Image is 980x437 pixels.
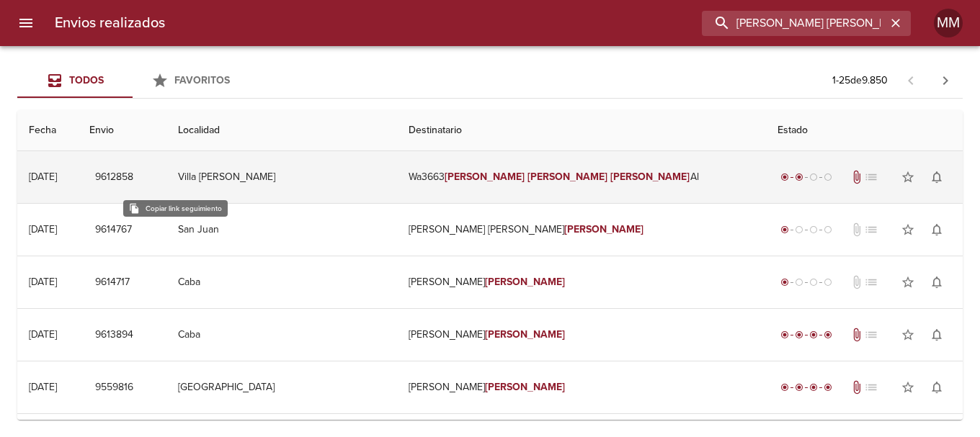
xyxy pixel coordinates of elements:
[485,276,565,288] em: [PERSON_NAME]
[29,381,57,393] div: [DATE]
[901,170,915,184] span: star_border
[894,215,922,244] button: Agregar a favoritos
[824,330,832,339] span: radio_button_checked
[166,256,397,308] td: Caba
[89,269,135,296] button: 9614717
[780,278,789,287] span: radio_button_checked
[174,74,230,86] span: Favoritos
[864,275,878,289] span: No tiene pedido asociado
[850,222,864,237] span: No tiene documentos adjuntos
[95,379,133,397] span: 9559816
[850,328,864,342] span: Tiene documentos adjuntos
[922,268,951,297] button: Activar notificaciones
[778,328,835,342] div: Entregado
[832,73,888,88] p: 1 - 25 de 9.850
[930,222,944,237] span: notifications_none
[824,278,832,287] span: radio_button_unchecked
[397,309,766,361] td: [PERSON_NAME]
[485,328,565,341] em: [PERSON_NAME]
[166,361,397,413] td: [GEOGRAPHIC_DATA]
[864,380,878,395] span: No tiene pedido asociado
[29,328,57,341] div: [DATE]
[780,383,789,392] span: radio_button_checked
[702,11,886,36] input: buscar
[894,373,922,402] button: Agregar a favoritos
[95,274,130,292] span: 9614717
[795,383,803,392] span: radio_button_checked
[809,278,818,287] span: radio_button_unchecked
[922,373,951,402] button: Activar notificaciones
[778,222,835,237] div: Generado
[166,110,397,151] th: Localidad
[610,171,690,183] em: [PERSON_NAME]
[930,170,944,184] span: notifications_none
[795,173,803,181] span: radio_button_checked
[527,171,607,183] em: [PERSON_NAME]
[95,221,132,239] span: 9614767
[17,110,78,151] th: Fecha
[850,380,864,395] span: Tiene documentos adjuntos
[778,275,835,289] div: Generado
[564,223,644,235] em: [PERSON_NAME]
[928,63,963,98] span: Pagina siguiente
[780,330,789,339] span: radio_button_checked
[894,268,922,297] button: Agregar a favoritos
[78,110,167,151] th: Envio
[17,63,248,98] div: Tabs Envios
[9,6,43,40] button: menu
[89,217,138,243] button: 9614767
[778,170,835,184] div: Despachado
[89,322,139,348] button: 9613894
[95,168,133,186] span: 9612858
[809,173,818,181] span: radio_button_unchecked
[795,278,803,287] span: radio_button_unchecked
[55,12,165,35] h6: Envios realizados
[89,164,139,191] button: 9612858
[901,328,915,342] span: star_border
[795,330,803,339] span: radio_button_checked
[864,222,878,237] span: No tiene pedido asociado
[894,73,928,87] span: Pagina anterior
[778,380,835,395] div: Entregado
[766,110,963,151] th: Estado
[850,170,864,184] span: Tiene documentos adjuntos
[934,9,963,37] div: Abrir información de usuario
[445,171,525,183] em: [PERSON_NAME]
[397,256,766,308] td: [PERSON_NAME]
[29,276,57,288] div: [DATE]
[824,173,832,181] span: radio_button_unchecked
[930,328,944,342] span: notifications_none
[930,275,944,289] span: notifications_none
[934,9,963,37] div: MM
[901,222,915,237] span: star_border
[922,215,951,244] button: Activar notificaciones
[397,204,766,256] td: [PERSON_NAME] [PERSON_NAME]
[485,381,565,393] em: [PERSON_NAME]
[397,151,766,203] td: Wa3663 Al
[166,151,397,203] td: Villa [PERSON_NAME]
[29,223,57,235] div: [DATE]
[864,170,878,184] span: No tiene pedido asociado
[89,374,139,401] button: 9559816
[809,383,818,392] span: radio_button_checked
[850,275,864,289] span: No tiene documentos adjuntos
[166,204,397,256] td: San Juan
[824,225,832,234] span: radio_button_unchecked
[824,383,832,392] span: radio_button_checked
[397,110,766,151] th: Destinatario
[95,326,133,344] span: 9613894
[780,225,789,234] span: radio_button_checked
[397,361,766,413] td: [PERSON_NAME]
[922,320,951,349] button: Activar notificaciones
[901,275,915,289] span: star_border
[930,380,944,395] span: notifications_none
[69,74,104,86] span: Todos
[894,163,922,192] button: Agregar a favoritos
[29,171,57,183] div: [DATE]
[795,225,803,234] span: radio_button_unchecked
[780,173,789,181] span: radio_button_checked
[809,330,818,339] span: radio_button_checked
[922,163,951,192] button: Activar notificaciones
[901,380,915,395] span: star_border
[864,328,878,342] span: No tiene pedido asociado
